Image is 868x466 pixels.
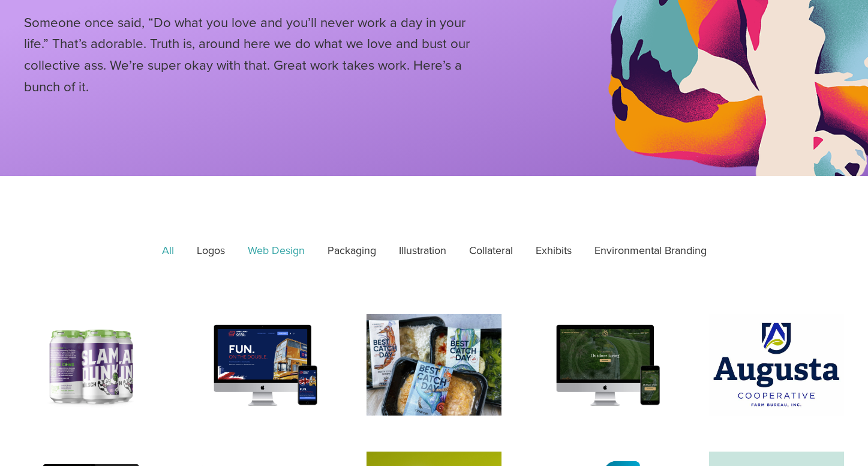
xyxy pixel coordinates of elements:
a: Augusta Cooperative Farm Bureau Logo [709,314,844,416]
a: Logos [188,236,233,266]
a: Outdoor Solutions Landscaping Web Design [537,314,672,416]
a: Collateral [461,236,521,266]
div: Gallery filter [24,236,844,266]
a: Environmental Branding [586,236,715,266]
a: All [154,236,182,266]
a: Packaging [319,236,385,266]
a: Maryland Double Deckers Web Design [195,314,330,416]
a: Web Design [239,236,313,266]
a: Illustration [391,236,455,266]
a: Exhibits [527,236,580,266]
